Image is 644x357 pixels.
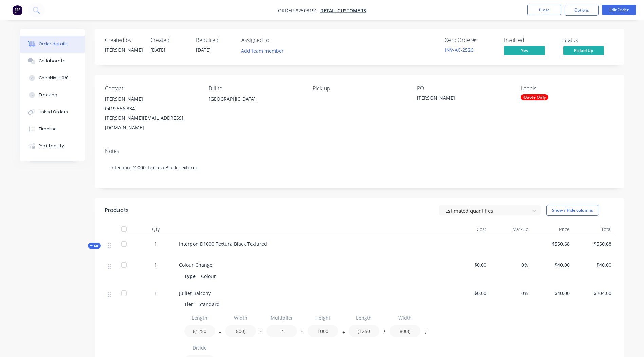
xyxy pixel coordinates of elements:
span: $40.00 [575,261,611,268]
span: $204.00 [575,289,611,297]
div: [PERSON_NAME][EMAIL_ADDRESS][DOMAIN_NAME] [105,113,198,132]
div: Order details [39,41,68,47]
button: Close [527,5,561,15]
input: Label [184,312,215,324]
div: Labels [521,85,614,92]
button: Show / Hide columns [546,205,599,216]
div: PO [417,85,510,92]
input: Value [390,325,420,337]
span: Colour Change [179,262,213,268]
div: Created by [105,37,142,43]
div: Products [105,206,129,214]
span: $0.00 [450,289,487,297]
input: Label [308,312,338,324]
span: [DATE] [150,46,165,53]
div: Tracking [39,92,57,98]
div: Pick up [313,85,406,92]
button: Options [565,5,599,16]
button: Checklists 0/0 [20,70,85,87]
button: Kit [88,243,101,249]
span: Yes [504,46,545,55]
div: Interpon D1000 Textura Black Textured [105,157,614,178]
button: Picked Up [563,46,604,56]
button: Timeline [20,120,85,137]
div: Status [563,37,614,43]
input: Label [225,312,256,324]
img: Factory [12,5,22,15]
button: Profitability [20,137,85,154]
span: $550.68 [575,240,611,247]
div: Standard [196,299,222,309]
div: Xero Order # [445,37,496,43]
button: + [217,331,223,336]
input: Label [390,312,420,324]
div: Assigned to [241,37,309,43]
span: $40.00 [534,289,570,297]
div: Collaborate [39,58,66,64]
a: INV-AC-2526 [445,46,473,53]
span: 1 [154,240,157,247]
div: 0419 556 334 [105,104,198,113]
div: [GEOGRAPHIC_DATA], [209,94,302,116]
input: Label [266,312,297,324]
span: $0.00 [450,261,487,268]
div: Contact [105,85,198,92]
div: Timeline [39,126,57,132]
div: Checklists 0/0 [39,75,69,81]
div: [GEOGRAPHIC_DATA], [209,94,302,104]
input: Value [266,325,297,337]
span: $550.68 [534,240,570,247]
button: + [340,331,347,336]
div: [PERSON_NAME] [105,94,198,104]
span: Order #2503191 - [278,7,320,14]
div: Qty [135,223,176,236]
input: Value [225,325,256,337]
input: Value [308,325,338,337]
span: Julliet Balcony [179,290,211,296]
div: Linked Orders [39,109,68,115]
div: [PERSON_NAME] [105,46,142,53]
span: Kit [90,243,99,248]
div: Type [184,271,198,281]
span: 0% [492,289,528,297]
a: Retail Customers [320,7,366,14]
span: 1 [154,261,157,268]
div: Colour [198,271,219,281]
button: Edit Order [602,5,636,15]
div: Quote Only [521,94,548,100]
input: Value [184,325,215,337]
input: Label [184,342,215,354]
span: 0% [492,261,528,268]
span: 1 [154,289,157,297]
button: Tracking [20,87,85,104]
input: Value [349,325,379,337]
div: Price [531,223,573,236]
button: Collaborate [20,53,85,70]
button: / [422,331,429,336]
button: Add team member [237,46,287,55]
div: Invoiced [504,37,555,43]
div: [PERSON_NAME] [417,94,502,104]
button: Linked Orders [20,104,85,120]
div: Profitability [39,143,64,149]
div: Total [572,223,614,236]
div: [PERSON_NAME]0419 556 334[PERSON_NAME][EMAIL_ADDRESS][DOMAIN_NAME] [105,94,198,132]
div: Required [196,37,233,43]
span: Interpon D1000 Textura Black Textured [179,241,267,247]
div: Bill to [209,85,302,92]
div: Tier [184,299,196,309]
div: Notes [105,148,614,154]
button: Order details [20,36,85,53]
div: Markup [489,223,531,236]
div: Cost [448,223,490,236]
button: Add team member [241,46,288,55]
input: Label [349,312,379,324]
span: $40.00 [534,261,570,268]
div: Created [150,37,188,43]
span: Picked Up [563,46,604,55]
span: [DATE] [196,46,211,53]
